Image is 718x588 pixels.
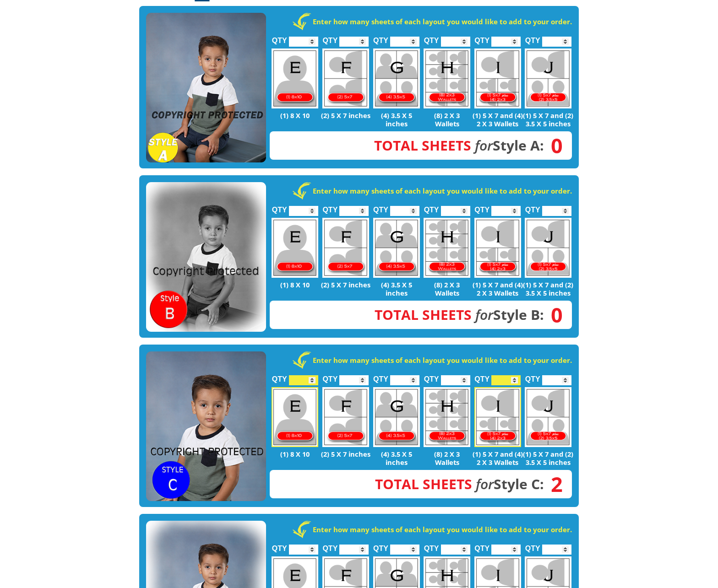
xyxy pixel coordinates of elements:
span: 0 [544,140,563,151]
img: STYLE C [146,351,266,502]
strong: Enter how many sheets of each layout you would like to add to your order. [313,17,572,26]
label: QTY [322,196,337,218]
strong: Style C: [375,475,544,493]
img: STYLE A [146,13,266,163]
label: QTY [525,365,540,388]
strong: Enter how many sheets of each layout you would like to add to your order. [313,186,572,195]
label: QTY [525,534,540,557]
label: QTY [474,27,490,49]
p: (1) 8 X 10 [270,281,321,289]
label: QTY [373,534,388,557]
label: QTY [322,365,337,388]
img: F [322,49,369,108]
p: (1) 5 X 7 and (2) 3.5 X 5 inches [523,450,574,466]
label: QTY [525,27,540,49]
label: QTY [322,534,337,557]
p: (2) 5 X 7 inches [321,450,371,458]
p: (1) 8 X 10 [270,450,321,458]
img: J [525,387,571,447]
img: I [474,387,521,447]
strong: Enter how many sheets of each layout you would like to add to your order. [313,356,572,365]
p: (2) 5 X 7 inches [321,111,371,119]
label: QTY [424,27,439,49]
strong: Style A: [374,136,544,155]
span: Total Sheets [375,475,472,493]
p: (1) 5 X 7 and (4) 2 X 3 Wallets [472,450,523,466]
label: QTY [373,365,388,388]
img: H [424,387,470,447]
label: QTY [474,365,490,388]
img: I [474,218,521,278]
em: for [475,305,493,324]
img: J [525,49,571,108]
label: QTY [424,365,439,388]
img: E [272,49,318,108]
label: QTY [424,534,439,557]
label: QTY [272,534,287,557]
p: (1) 5 X 7 and (4) 2 X 3 Wallets [472,111,523,128]
img: G [373,49,420,108]
label: QTY [373,27,388,49]
img: E [272,218,318,278]
label: QTY [322,27,337,49]
label: QTY [474,534,490,557]
label: QTY [272,365,287,388]
img: STYLE B [146,182,266,332]
img: G [373,218,420,278]
span: 0 [544,310,563,320]
em: for [476,475,494,493]
p: (8) 2 X 3 Wallets [422,281,473,297]
label: QTY [272,27,287,49]
label: QTY [474,196,490,218]
img: F [322,387,369,447]
p: (2) 5 X 7 inches [321,281,371,289]
p: (1) 5 X 7 and (2) 3.5 X 5 inches [523,281,574,297]
span: Total Sheets [375,305,472,324]
img: E [272,387,318,447]
label: QTY [424,196,439,218]
img: J [525,218,571,278]
p: (1) 5 X 7 and (4) 2 X 3 Wallets [472,281,523,297]
span: Total Sheets [374,136,471,155]
strong: Enter how many sheets of each layout you would like to add to your order. [313,525,572,534]
label: QTY [525,196,540,218]
p: (4) 3.5 X 5 inches [371,450,422,466]
p: (8) 2 X 3 Wallets [422,111,473,128]
span: 2 [544,479,563,489]
em: for [475,136,493,155]
p: (1) 5 X 7 and (2) 3.5 X 5 inches [523,111,574,128]
img: I [474,49,521,108]
img: F [322,218,369,278]
p: (1) 8 X 10 [270,111,321,119]
img: G [373,387,420,447]
img: H [424,49,470,108]
label: QTY [272,196,287,218]
p: (4) 3.5 X 5 inches [371,111,422,128]
strong: Style B: [375,305,544,324]
p: (4) 3.5 X 5 inches [371,281,422,297]
label: QTY [373,196,388,218]
p: (8) 2 X 3 Wallets [422,450,473,466]
img: H [424,218,470,278]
